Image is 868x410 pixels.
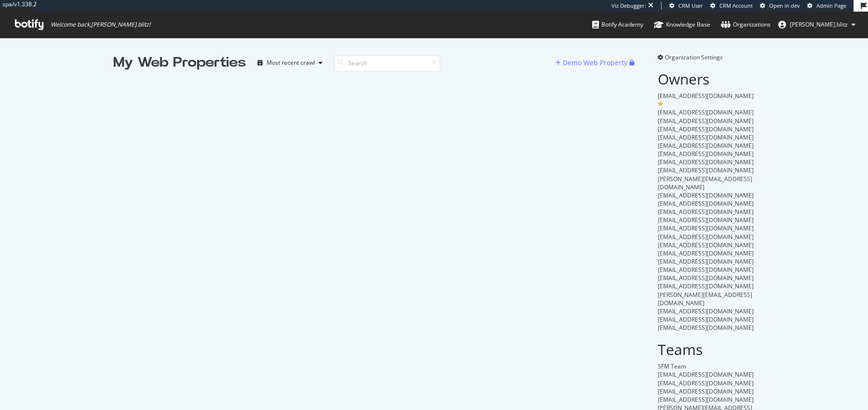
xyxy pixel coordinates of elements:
span: [PERSON_NAME][EMAIL_ADDRESS][DOMAIN_NAME] [658,291,752,307]
a: CRM Account [710,2,753,10]
span: [EMAIL_ADDRESS][DOMAIN_NAME] [658,233,754,241]
span: [EMAIL_ADDRESS][DOMAIN_NAME] [658,150,754,158]
span: [EMAIL_ADDRESS][DOMAIN_NAME] [658,141,754,150]
div: Most recent crawl [267,60,315,66]
span: [EMAIL_ADDRESS][DOMAIN_NAME] [658,387,754,396]
span: Admin Page [816,2,846,9]
span: [EMAIL_ADDRESS][DOMAIN_NAME] [658,241,754,249]
span: CRM Account [719,2,753,9]
a: Demo Web Property [556,58,629,67]
div: Organizations [721,20,771,29]
span: [EMAIL_ADDRESS][DOMAIN_NAME] [658,117,754,125]
a: Open in dev [760,2,800,10]
a: Admin Page [807,2,846,10]
span: [EMAIL_ADDRESS][DOMAIN_NAME] [658,92,754,100]
div: My Web Properties [113,53,246,72]
a: CRM User [669,2,703,10]
div: Demo Web Property [563,58,627,68]
span: [EMAIL_ADDRESS][DOMAIN_NAME] [658,257,754,266]
span: [EMAIL_ADDRESS][DOMAIN_NAME] [658,324,754,332]
span: [EMAIL_ADDRESS][DOMAIN_NAME] [658,282,754,290]
a: Knowledge Base [654,12,710,38]
span: [EMAIL_ADDRESS][DOMAIN_NAME] [658,191,754,199]
h2: Teams [658,341,755,357]
div: SFM Team [658,362,755,370]
span: [EMAIL_ADDRESS][DOMAIN_NAME] [658,379,754,387]
span: [EMAIL_ADDRESS][DOMAIN_NAME] [658,249,754,257]
a: Organizations [721,12,771,38]
span: [EMAIL_ADDRESS][DOMAIN_NAME] [658,307,754,315]
span: [EMAIL_ADDRESS][DOMAIN_NAME] [658,274,754,282]
button: Most recent crawl [254,55,326,71]
span: [EMAIL_ADDRESS][DOMAIN_NAME] [658,370,754,379]
span: Open in dev [769,2,800,9]
div: Botify Academy [592,20,643,29]
span: [EMAIL_ADDRESS][DOMAIN_NAME] [658,208,754,216]
span: [EMAIL_ADDRESS][DOMAIN_NAME] [658,166,754,174]
span: [EMAIL_ADDRESS][DOMAIN_NAME] [658,396,754,404]
h2: Owners [658,71,755,87]
div: Viz Debugger: [611,2,646,10]
span: [EMAIL_ADDRESS][DOMAIN_NAME] [658,125,754,133]
span: [PERSON_NAME][EMAIL_ADDRESS][DOMAIN_NAME] [658,175,752,191]
a: Botify Academy [592,12,643,38]
span: Welcome back, [PERSON_NAME].blitz ! [51,21,150,28]
span: alexandre.blitz [790,20,848,28]
span: [EMAIL_ADDRESS][DOMAIN_NAME] [658,266,754,274]
span: Organization Settings [665,53,723,61]
button: [PERSON_NAME].blitz [771,17,863,32]
button: Demo Web Property [556,55,629,71]
span: [EMAIL_ADDRESS][DOMAIN_NAME] [658,158,754,166]
span: [EMAIL_ADDRESS][DOMAIN_NAME] [658,315,754,324]
span: [EMAIL_ADDRESS][DOMAIN_NAME] [658,108,754,116]
input: Search [334,55,440,71]
span: [EMAIL_ADDRESS][DOMAIN_NAME] [658,216,754,224]
div: Knowledge Base [654,20,710,29]
span: [EMAIL_ADDRESS][DOMAIN_NAME] [658,224,754,232]
span: [EMAIL_ADDRESS][DOMAIN_NAME] [658,199,754,208]
span: [EMAIL_ADDRESS][DOMAIN_NAME] [658,133,754,141]
span: CRM User [678,2,703,9]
